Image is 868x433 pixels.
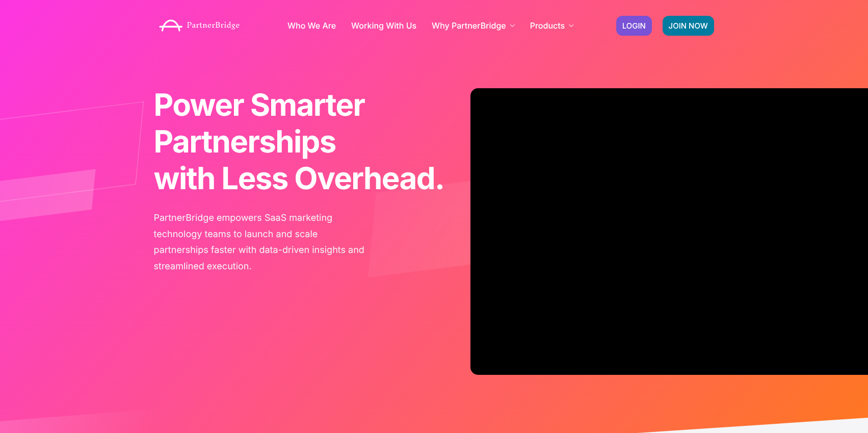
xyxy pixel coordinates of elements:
[154,160,444,197] b: with Less Overhead.
[351,21,416,30] a: Working With Us
[287,21,336,30] a: Who We Are
[616,16,652,36] a: LOGIN
[530,21,573,30] a: Products
[432,21,515,30] a: Why PartnerBridge
[663,16,714,36] a: JOIN NOW
[669,22,708,30] span: JOIN NOW
[154,87,365,160] span: Power Smarter Partnerships
[622,22,646,30] span: LOGIN
[154,210,368,274] p: PartnerBridge empowers SaaS marketing technology teams to launch and scale partnerships faster wi...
